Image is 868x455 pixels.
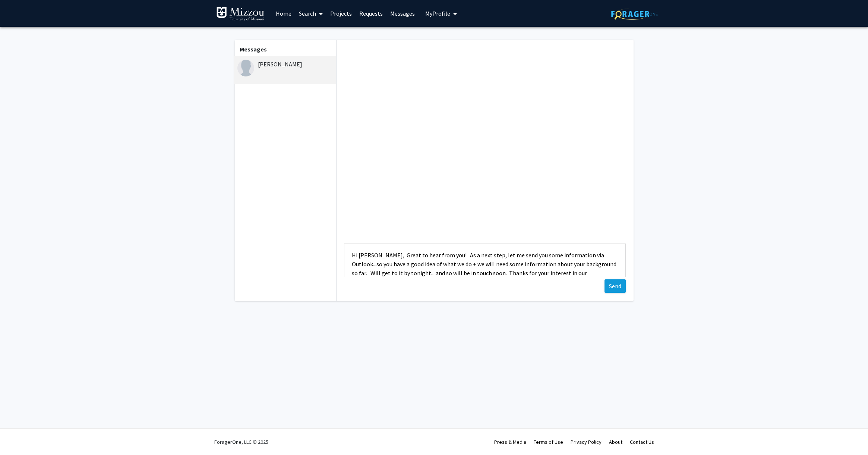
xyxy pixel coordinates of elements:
a: Home [272,0,295,26]
a: Search [295,0,326,26]
a: Requests [356,0,386,26]
button: Send [605,279,626,293]
a: Terms of Use [534,439,563,445]
a: Messages [386,0,419,26]
img: Sophia Dickson [237,60,254,76]
div: [PERSON_NAME] [237,60,335,69]
textarea: Message [344,244,626,277]
a: Projects [326,0,356,26]
a: Privacy Policy [571,439,602,445]
img: University of Missouri Logo [216,7,265,22]
span: My Profile [425,10,450,17]
a: Contact Us [630,439,654,445]
div: ForagerOne, LLC © 2025 [214,429,268,455]
img: ForagerOne Logo [611,8,658,20]
a: About [609,439,622,445]
b: Messages [240,45,267,53]
a: Press & Media [494,439,526,445]
iframe: Chat [6,421,32,449]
